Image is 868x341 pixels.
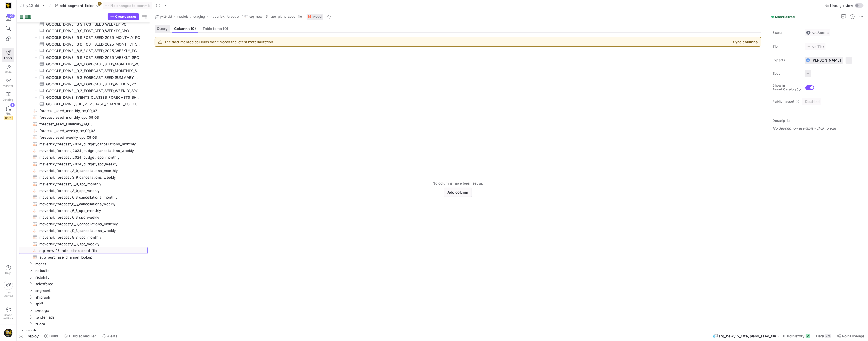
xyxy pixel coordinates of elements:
[46,48,141,54] span: GOOGLE_DRIVE__6_6_FCST_SEED_2025_WEEKLY_PC​​​​​​​​​
[19,207,148,214] a: maverick_forecast_6_6_spc_monthly​​​​​​​​​​
[19,287,148,294] div: Press SPACE to select this row.
[19,267,148,274] div: Press SPACE to select this row.
[444,188,472,197] button: Add column
[35,287,147,294] span: segment
[19,134,148,141] div: Press SPACE to select this row.
[773,126,866,130] p: No description available - click to edit
[733,40,758,44] button: Sync columns
[19,154,148,161] div: Press SPACE to select this row.
[174,27,196,31] span: Columns
[19,201,148,207] div: Press SPACE to select this row.
[783,334,804,338] span: Build history
[42,331,61,341] button: Build
[19,174,148,181] div: Press SPACE to select this row.
[39,174,141,181] span: maverick_forecast_3_9_cancellations_weekly​​​​​​​​​​
[3,313,14,320] span: Space settings
[773,100,794,103] span: Publish asset
[19,121,148,127] div: Press SPACE to select this row.
[19,141,148,147] a: maverick_forecast_2024_budget_cancellations_monthly​​​​​​​​​​
[773,31,800,35] span: Status
[4,329,13,337] img: https://storage.googleapis.com/y42-prod-data-exchange/images/TkyYhdVHAhZk5dk8nd6xEeaFROCiqfTYinc7...
[46,68,141,74] span: GOOGLE_DRIVE__9_3_FORECAST_SEED_MONTHLY_SPC​​​​​​​​​
[19,274,148,281] div: Press SPACE to select this row.
[160,15,172,19] span: y42-dd
[39,241,141,247] span: maverick_forecast_9_3_spc_weekly​​​​​​​​​​
[243,13,303,20] button: stg_new_15_rate_plans_seed_file
[19,127,148,134] div: Press SPACE to select this row.
[19,241,148,247] a: maverick_forecast_9_3_spc_weekly​​​​​​​​​​
[19,167,148,174] a: maverick_forecast_3_9_cancellations_monthly​​​​​​​​​​
[805,29,830,36] button: No statusNo Status
[773,84,796,91] span: Show in Asset Catalog
[2,76,14,90] a: Monitor
[39,214,141,221] span: maverick_forecast_6_6_spc_weekly​​​​​​​​​​
[816,334,824,338] span: Data
[35,261,147,267] span: monet
[19,114,148,121] a: forecast_seed_monthly_spc_09_03​​​​​​​​​​
[19,234,148,241] a: maverick_forecast_9_3_spc_monthly​​​​​​​​​​
[3,98,14,101] span: Catalog
[203,27,228,31] span: Table tests
[811,58,841,62] span: [PERSON_NAME]
[26,3,39,8] span: y42-dd
[806,58,810,62] div: JR
[39,194,141,201] span: maverick_forecast_6_6_cancellations_monthly​​​​​​​​​​
[825,334,831,338] div: 274
[19,94,148,101] a: GOOGLE_DRIVE_EVENTS_CLASSES_FORECASTS_SHEET_1​​​​​​​​​
[39,114,141,121] span: forecast_seed_monthly_spc_09_03​​​​​​​​​​
[308,15,311,18] img: undefined
[19,74,148,81] a: GOOGLE_DRIVE__9_3_FORECAST_SEED_SUMMARY_NO_UPLOAD​​​​​​​​​
[19,114,148,121] div: Press SPACE to select this row.
[19,174,148,181] a: maverick_forecast_3_9_cancellations_weekly​​​​​​​​​​
[2,103,14,122] a: PRsBeta1
[19,67,148,74] div: Press SPACE to select this row.
[35,274,147,281] span: redshift
[208,13,241,20] button: maverick_forecast
[19,34,148,41] div: Press SPACE to select this row.
[39,141,141,147] span: maverick_forecast_2024_budget_cancellations_monthly​​​​​​​​​​
[19,134,148,141] a: forecast_seed_weekly_spc_09_03​​​​​​​​​​
[19,127,148,134] a: forecast_seed_weekly_pc_09_03​​​​​​​​​​
[154,13,173,20] button: y42-dd
[19,300,148,307] div: Press SPACE to select this row.
[19,320,148,327] div: Press SPACE to select this row.
[19,61,148,67] div: Press SPACE to select this row.
[19,221,148,227] div: Press SPACE to select this row.
[27,334,39,338] span: Deploy
[835,331,867,341] button: Point lineage
[46,54,141,61] span: GOOGLE_DRIVE__6_6_FCST_SEED_2025_WEEKLY_SPC​​​​​​​​​
[19,147,148,154] div: Press SPACE to select this row.
[19,187,148,194] a: maverick_forecast_3_9_spc_weekly​​​​​​​​​​
[19,81,148,87] div: Press SPACE to select this row.
[39,154,141,161] span: maverick_forecast_2024_budget_spc_monthly​​​​​​​​​​
[39,161,141,167] span: maverick_forecast_2024_budget_spc_weekly​​​​​​​​​​
[2,90,14,103] a: Catalog
[35,294,147,300] span: shiprush
[19,194,148,201] a: maverick_forecast_6_6_cancellations_monthly​​​​​​​​​​
[19,227,148,234] a: maverick_forecast_9_3_cancellations_weekly​​​​​​​​​​
[19,74,148,81] div: Press SPACE to select this row.
[35,267,147,274] span: netsuite
[19,227,148,234] div: Press SPACE to select this row.
[4,116,13,120] span: Beta
[19,94,148,101] div: Press SPACE to select this row.
[60,3,94,8] span: add_segment_fields
[46,94,141,101] span: GOOGLE_DRIVE_EVENTS_CLASSES_FORECASTS_SHEET_1​​​​​​​​​
[46,21,141,27] span: GOOGLE_DRIVE__3_9_FCST_SEED_WEEKLY_PC​​​​​​​​​
[46,74,141,81] span: GOOGLE_DRIVE__9_3_FORECAST_SEED_SUMMARY_NO_UPLOAD​​​​​​​​​
[19,201,148,207] a: maverick_forecast_6_6_cancellations_weekly​​​​​​​​​​
[3,291,13,298] span: Get started
[10,103,15,107] div: 1
[447,190,468,195] span: Add column
[6,3,11,8] img: https://storage.googleapis.com/y42-prod-data-exchange/images/uAsz27BndGEK0hZWDFeOjoxA7jCwgK9jE472...
[19,27,148,34] a: GOOGLE_DRIVE__3_9_FCST_SEED_WEEKLY_SPC​​​​​​​​​
[46,101,141,107] span: GOOGLE_DRIVE_SUB_PURCHASE_CHANNEL_LOOKUP_01_24_24​​​​​​​​​
[806,31,811,35] img: No status
[19,54,148,61] a: GOOGLE_DRIVE__6_6_FCST_SEED_2025_WEEKLY_SPC​​​​​​​​​
[19,107,148,114] a: forecast_seed_monthly_pc_09_03​​​​​​​​​​
[46,81,141,87] span: GOOGLE_DRIVE__9_3_FORECAST_SEED_WEEKLY_PC​​​​​​​​​
[719,334,776,338] span: stg_new_15_rate_plans_seed_file
[107,334,117,338] span: Alerts
[2,1,14,10] a: https://storage.googleapis.com/y42-prod-data-exchange/images/uAsz27BndGEK0hZWDFeOjoxA7jCwgK9jE472...
[2,278,14,300] button: Getstarted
